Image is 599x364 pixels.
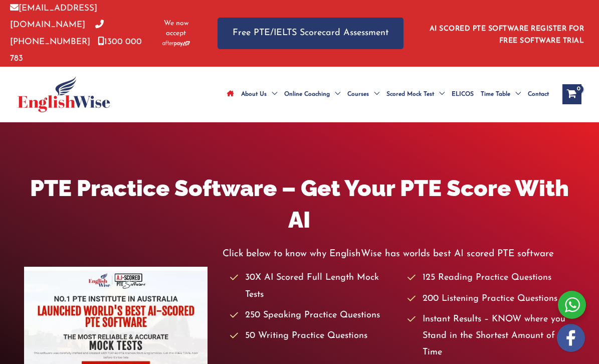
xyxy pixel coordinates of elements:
[524,77,552,112] a: Contact
[557,324,585,352] img: white-facebook.png
[10,38,142,63] a: 1300 000 783
[562,84,581,104] a: View Shopping Cart, empty
[424,17,589,50] aside: Header Widget 1
[241,77,267,112] span: About Us
[434,77,445,112] span: Menu Toggle
[238,77,281,112] a: About UsMenu Toggle
[281,77,344,112] a: Online CoachingMenu Toggle
[430,25,584,45] a: AI SCORED PTE SOFTWARE REGISTER FOR FREE SOFTWARE TRIAL
[481,77,510,112] span: Time Table
[386,77,434,112] span: Scored Mock Test
[448,77,477,112] a: ELICOS
[160,19,192,39] span: We now accept
[230,270,397,303] li: 30X AI Scored Full Length Mock Tests
[344,77,383,112] a: CoursesMenu Toggle
[10,4,97,29] a: [EMAIL_ADDRESS][DOMAIN_NAME]
[223,246,575,262] p: Click below to know why EnglishWise has worlds best AI scored PTE software
[408,291,575,307] li: 200 Listening Practice Questions
[230,307,397,324] li: 250 Speaking Practice Questions
[408,270,575,286] li: 125 Reading Practice Questions
[284,77,330,112] span: Online Coaching
[383,77,448,112] a: Scored Mock TestMenu Toggle
[528,77,549,112] span: Contact
[10,21,104,46] a: [PHONE_NUMBER]
[18,76,110,112] img: cropped-ew-logo
[408,311,575,361] li: Instant Results – KNOW where you Stand in the Shortest Amount of Time
[330,77,340,112] span: Menu Toggle
[347,77,369,112] span: Courses
[224,77,552,112] nav: Site Navigation: Main Menu
[218,18,404,49] a: Free PTE/IELTS Scorecard Assessment
[230,328,397,344] li: 50 Writing Practice Questions
[477,77,524,112] a: Time TableMenu Toggle
[452,77,474,112] span: ELICOS
[510,77,521,112] span: Menu Toggle
[24,172,575,236] h1: PTE Practice Software – Get Your PTE Score With AI
[369,77,379,112] span: Menu Toggle
[267,77,277,112] span: Menu Toggle
[162,41,190,46] img: Afterpay-Logo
